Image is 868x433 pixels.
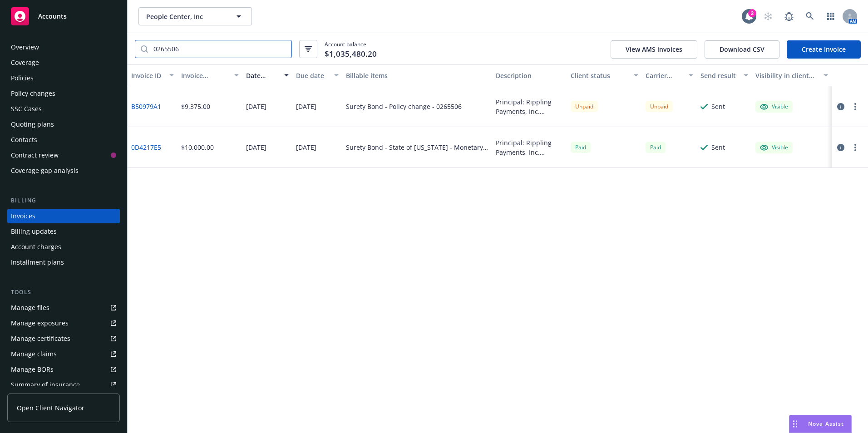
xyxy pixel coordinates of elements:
[7,240,120,254] a: Account charges
[181,102,210,111] div: $9,375.00
[342,64,492,86] button: Billable items
[242,64,292,86] button: Date issued
[611,40,697,59] button: View AMS invoices
[11,255,64,270] div: Installment plans
[11,40,39,54] div: Overview
[325,48,377,60] span: $1,035,480.20
[181,143,214,152] div: $10,000.00
[131,71,164,80] div: Invoice ID
[7,163,120,178] a: Coverage gap analysis
[296,143,316,152] div: [DATE]
[700,71,738,80] div: Send result
[11,347,57,361] div: Manage claims
[246,143,266,152] div: [DATE]
[346,143,488,152] div: Surety Bond - State of [US_STATE] - Monetary Transmission Bond - 0265506
[760,143,788,152] div: Visible
[646,101,673,112] div: Unpaid
[759,7,777,25] a: Start snowing
[7,148,120,162] a: Contract review
[11,362,54,377] div: Manage BORs
[11,133,37,147] div: Contacts
[7,255,120,270] a: Installment plans
[131,102,161,111] a: B50979A1
[571,71,628,80] div: Client status
[346,71,488,80] div: Billable items
[7,209,120,223] a: Invoices
[789,415,852,433] button: Nova Assist
[7,300,120,315] a: Manage files
[11,102,42,116] div: SSC Cases
[571,101,598,112] div: Unpaid
[780,7,798,25] a: Report a Bug
[7,86,120,101] a: Policy changes
[7,102,120,116] a: SSC Cases
[571,142,591,153] div: Paid
[7,196,120,205] div: Billing
[11,55,39,70] div: Coverage
[11,300,49,315] div: Manage files
[705,40,779,59] button: Download CSV
[496,138,563,157] div: Principal: Rippling Payments, Inc. Obligee: State of [US_STATE] Bond Amount: $1,000,000.00 Moneta...
[646,71,683,80] div: Carrier status
[346,102,462,111] div: Surety Bond - Policy change - 0265506
[748,9,756,17] div: 2
[128,64,178,86] button: Invoice ID
[755,71,818,80] div: Visibility in client dash
[138,7,252,25] button: People Center, Inc
[7,288,120,297] div: Tools
[801,7,819,25] a: Search
[646,142,666,153] div: Paid
[11,117,54,132] div: Quoting plans
[141,45,148,53] svg: Search
[181,71,229,80] div: Invoice amount
[7,316,120,330] a: Manage exposures
[11,316,69,330] div: Manage exposures
[697,64,752,86] button: Send result
[7,117,120,132] a: Quoting plans
[246,71,279,80] div: Date issued
[7,133,120,147] a: Contacts
[7,4,120,29] a: Accounts
[11,378,80,392] div: Summary of insurance
[11,163,79,178] div: Coverage gap analysis
[496,97,563,116] div: Principal: Rippling Payments, Inc. Obligee: State of [US_STATE] Bond Amount: $2,500,000.00 Moneta...
[38,13,67,20] span: Accounts
[492,64,567,86] button: Description
[148,40,291,58] input: Filter by keyword...
[296,102,316,111] div: [DATE]
[711,143,725,152] div: Sent
[760,103,788,111] div: Visible
[11,240,61,254] div: Account charges
[178,64,242,86] button: Invoice amount
[17,403,84,413] span: Open Client Navigator
[642,64,697,86] button: Carrier status
[7,347,120,361] a: Manage claims
[822,7,840,25] a: Switch app
[11,331,70,346] div: Manage certificates
[11,86,55,101] div: Policy changes
[11,224,57,239] div: Billing updates
[11,148,59,162] div: Contract review
[296,71,329,80] div: Due date
[7,40,120,54] a: Overview
[711,102,725,111] div: Sent
[292,64,342,86] button: Due date
[789,415,801,433] div: Drag to move
[567,64,642,86] button: Client status
[7,331,120,346] a: Manage certificates
[808,420,844,428] span: Nova Assist
[7,378,120,392] a: Summary of insurance
[7,55,120,70] a: Coverage
[131,143,161,152] a: 0D4217E5
[11,209,35,223] div: Invoices
[7,362,120,377] a: Manage BORs
[11,71,34,85] div: Policies
[752,64,832,86] button: Visibility in client dash
[146,12,225,21] span: People Center, Inc
[7,71,120,85] a: Policies
[787,40,861,59] a: Create Invoice
[325,40,377,57] span: Account balance
[496,71,563,80] div: Description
